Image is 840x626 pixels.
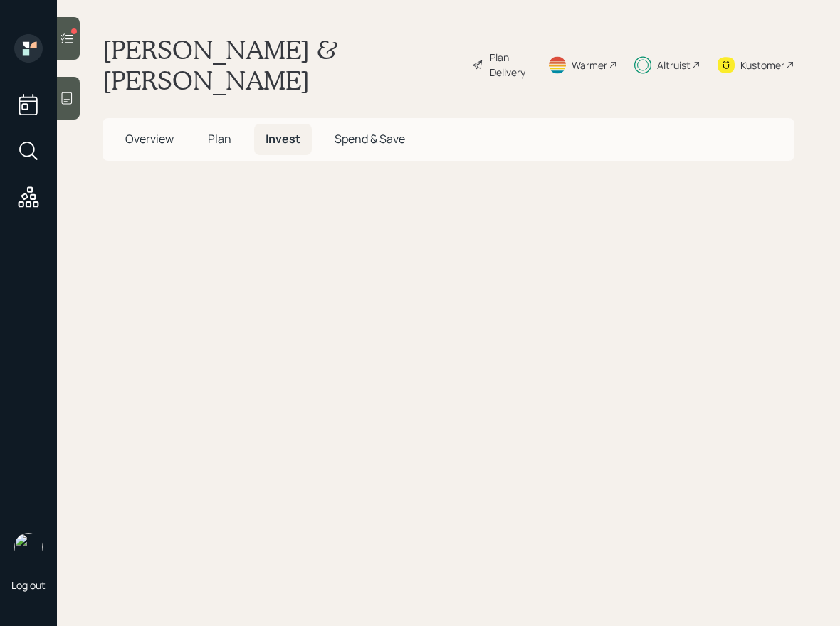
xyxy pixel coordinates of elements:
div: Plan Delivery [490,50,530,80]
span: Invest [266,131,300,147]
span: Plan [208,131,231,147]
div: Warmer [572,58,607,73]
img: hunter_neumayer.jpg [14,533,43,561]
div: Log out [11,578,46,592]
div: Altruist [657,58,691,73]
h1: [PERSON_NAME] & [PERSON_NAME] [103,34,461,95]
div: Kustomer [740,58,784,73]
span: Spend & Save [335,131,405,147]
span: Overview [125,131,174,147]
